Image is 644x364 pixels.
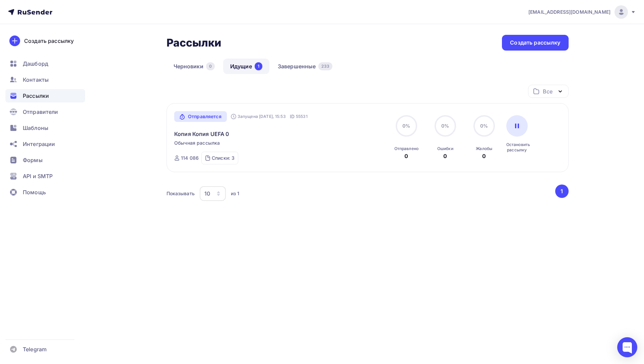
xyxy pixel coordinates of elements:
[181,155,199,161] div: 114 086
[174,140,220,146] span: Обычная рассылка
[443,152,447,160] div: 0
[528,5,636,19] a: [EMAIL_ADDRESS][DOMAIN_NAME]
[5,57,85,70] a: Дашборд
[23,124,48,132] span: Шаблоны
[23,345,47,353] span: Telegram
[23,188,46,196] span: Помощь
[23,76,49,84] span: Контакты
[23,140,55,148] span: Интеграции
[23,156,43,164] span: Формы
[528,85,569,98] button: Все
[394,146,418,151] div: Отправлено
[167,190,195,197] div: Показывать
[167,59,222,74] a: Черновики0
[212,155,235,161] div: Списки: 3
[318,62,332,70] div: 233
[476,146,492,151] div: Жалобы
[23,92,49,100] span: Рассылки
[231,114,286,119] div: Запущена [DATE], 15:53
[271,59,339,74] a: Завершенные233
[402,123,410,129] span: 0%
[206,62,215,70] div: 0
[5,153,85,167] a: Формы
[174,130,229,138] a: Копия Копия UEFA 0
[296,113,308,120] span: 55531
[290,113,295,120] span: ID
[5,105,85,119] a: Отправители
[528,9,610,15] span: [EMAIL_ADDRESS][DOMAIN_NAME]
[199,186,226,201] button: 10
[441,123,449,129] span: 0%
[231,190,240,197] div: из 1
[24,37,74,45] div: Создать рассылку
[223,59,269,74] a: Идущие1
[543,87,552,95] div: Все
[5,89,85,102] a: Рассылки
[255,62,262,70] div: 1
[437,146,453,151] div: Ошибки
[23,108,58,116] span: Отправители
[23,60,48,68] span: Дашборд
[555,185,569,198] button: Go to page 1
[404,152,408,160] div: 0
[480,123,488,129] span: 0%
[174,111,227,122] a: Отправляется
[23,172,53,180] span: API и SMTP
[510,39,560,47] div: Создать рассылку
[5,73,85,86] a: Контакты
[167,36,221,50] h2: Рассылки
[554,185,569,198] ul: Pagination
[5,121,85,135] a: Шаблоны
[204,190,210,198] div: 10
[482,152,486,160] div: 0
[506,142,528,153] div: Остановить рассылку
